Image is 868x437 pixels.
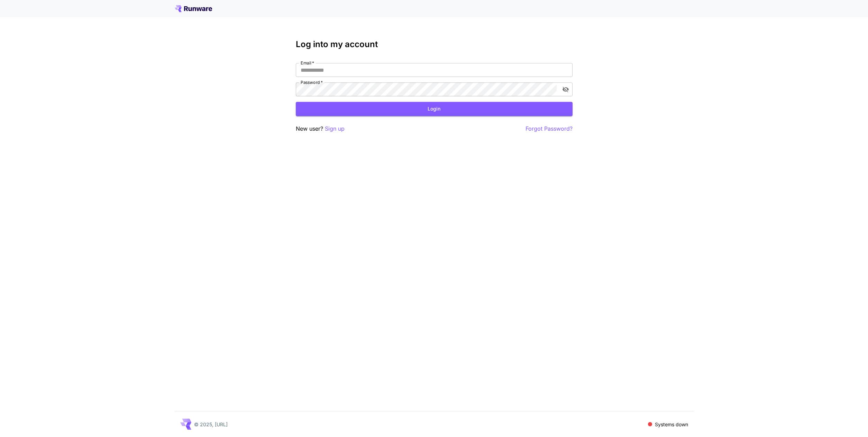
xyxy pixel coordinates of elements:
p: © 2025, [URL] [194,421,228,428]
p: New user? [296,124,345,133]
button: Forgot Password? [526,124,573,133]
button: Sign up [325,124,345,133]
h3: Log into my account [296,40,573,49]
button: Login [296,102,573,116]
p: Systems down [655,421,688,428]
label: Password [301,79,323,85]
button: toggle password visibility [559,83,572,96]
label: Email [301,60,314,66]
